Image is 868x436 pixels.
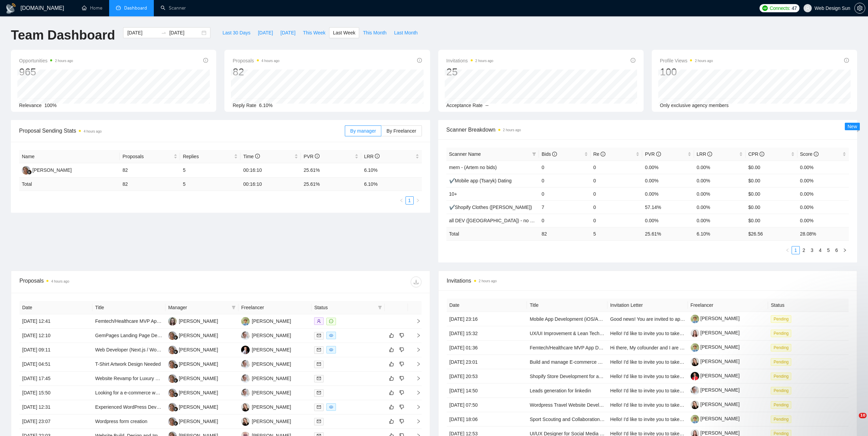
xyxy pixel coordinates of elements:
div: [PERSON_NAME] [252,389,291,396]
span: [DATE] [280,29,295,36]
span: dislike [399,333,404,338]
span: Opportunities [19,57,73,65]
span: dislike [399,361,404,367]
a: Pending [771,416,794,422]
a: all DEV ([GEOGRAPHIC_DATA]) - no bids [449,218,539,223]
td: $0.00 [746,174,797,187]
span: info-circle [601,152,605,156]
span: mail [317,376,321,380]
span: info-circle [255,154,260,159]
div: 82 [233,65,279,78]
div: 100 [660,65,713,78]
img: MC [168,360,177,369]
a: IS[PERSON_NAME] [241,390,291,395]
a: [PERSON_NAME] [691,387,740,393]
img: gigradar-bm.png [173,349,178,354]
div: [PERSON_NAME] [252,360,291,368]
span: dislike [399,376,404,381]
a: Web Developer (Next.js / WordPress / SEO) [95,347,189,352]
button: dislike [398,389,406,397]
a: Femtech/Healthcare MVP App Developer [530,345,617,350]
button: like [387,403,396,411]
span: like [389,419,394,424]
a: Sport Scouting and Collaboration App Development [530,417,639,422]
div: [PERSON_NAME] [252,403,291,411]
button: dislike [398,374,406,382]
span: swap-right [161,30,166,35]
a: MC[PERSON_NAME] [168,332,218,338]
button: Last Month [390,27,421,38]
span: Relevance [19,103,42,108]
span: filter [377,302,383,313]
div: 25 [446,65,494,78]
span: mail [317,405,321,409]
span: info-circle [315,154,320,159]
span: Proposals [122,153,172,160]
a: IS[PERSON_NAME] [241,375,291,381]
a: MC[PERSON_NAME] [168,418,218,424]
div: 965 [19,65,73,78]
span: 47 [792,4,797,12]
td: 0 [591,187,643,200]
td: 0 [539,187,591,200]
a: [PERSON_NAME] [691,330,740,335]
a: 4 [816,246,824,254]
a: Pending [771,316,794,321]
div: [PERSON_NAME] [179,346,218,354]
img: upwork-logo.png [762,5,768,11]
a: Experienced WordPress Developer Needed to Rebuild Website [95,404,229,410]
span: Pending [771,358,791,366]
td: 82 [120,163,180,178]
a: T-Shirt Artwork Design Needed [95,361,161,367]
img: c1QZtMGNk9pUEPPcu-m3qPvaiJIVSA8uDcVdZgirdPYDHaMJjzT6cVSZcSZP9q39Fy [691,415,699,423]
a: homeHome [82,5,102,11]
img: OB [168,317,177,326]
span: Pending [771,330,791,337]
span: PVR [304,154,320,159]
a: AL[PERSON_NAME] [241,418,291,424]
span: Proposal Sending Stats [19,126,345,135]
span: setting [855,5,865,11]
td: 0 [591,161,643,174]
span: New [848,124,857,129]
img: c1rlM94zDiz4umbxy82VIoyh5gfdYSfjqZlQ5k6nxFCVSoeVjJM9O3ib3Vp8ivm6kD [691,329,699,337]
td: 0.00% [694,161,746,174]
th: Replies [180,150,240,163]
span: CPR [748,151,764,157]
time: 2 hours ago [695,59,713,63]
li: 1 [792,246,800,254]
time: 2 hours ago [503,128,521,132]
button: dislike [398,403,406,411]
td: 0 [591,174,643,187]
span: Reply Rate [233,103,256,108]
a: UX/UI Improvement & Lean Technical Guidance for MVP App [530,331,659,336]
time: 2 hours ago [475,59,494,63]
span: info-circle [814,152,819,156]
a: GemPages Landing Page Designer Needed [95,333,188,338]
button: like [387,374,396,382]
span: Scanner Breakdown [446,125,849,134]
a: mern - (Artem no bids) [449,165,497,170]
img: c1gYzaiHUxzr9pyMKNIHxZ8zNyqQY9LeMr9TiodOxNT0d-ipwb5dqWQRi3NaJcazU8 [691,372,699,380]
li: 5 [824,246,833,254]
img: YY [241,346,250,354]
span: Pending [771,344,791,351]
span: Only exclusive agency members [660,103,729,108]
a: Pending [771,431,794,436]
span: filter [531,149,538,159]
span: filter [532,152,536,156]
span: info-circle [656,152,661,156]
td: 00:16:10 [240,163,301,178]
span: Dashboard [124,5,147,11]
span: info-circle [631,58,635,63]
li: 2 [800,246,808,254]
img: IS [241,374,250,383]
a: MC[PERSON_NAME] [168,375,218,381]
a: Build and manage E-commerce site, TikTok Shop, Amazon listing [530,359,667,365]
time: 4 hours ago [262,59,280,63]
img: MC [168,346,177,354]
button: like [387,346,396,354]
span: This Week [303,29,325,36]
span: info-circle [707,152,712,156]
a: Wordpress form creation [95,419,147,424]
